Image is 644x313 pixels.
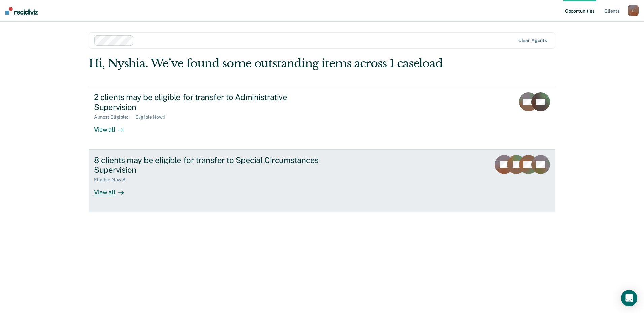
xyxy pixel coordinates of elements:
div: View all [94,183,132,196]
a: 2 clients may be eligible for transfer to Administrative SupervisionAlmost Eligible:1Eligible Now... [89,87,555,150]
div: Open Intercom Messenger [621,290,637,306]
div: Almost Eligible : 1 [94,114,135,120]
div: Clear agents [518,38,547,44]
button: n [628,5,639,16]
div: 2 clients may be eligible for transfer to Administrative Supervision [94,92,330,112]
div: View all [94,120,132,133]
img: Recidiviz [5,7,38,15]
div: Eligible Now : 1 [135,114,171,120]
div: 8 clients may be eligible for transfer to Special Circumstances Supervision [94,155,330,175]
div: Eligible Now : 8 [94,177,131,183]
a: 8 clients may be eligible for transfer to Special Circumstances SupervisionEligible Now:8View all [89,150,555,212]
div: Hi, Nyshia. We’ve found some outstanding items across 1 caseload [89,57,462,70]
